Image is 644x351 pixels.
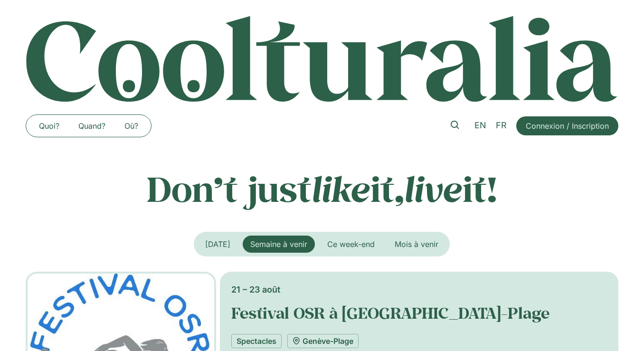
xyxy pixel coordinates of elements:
div: 21 – 23 août [231,283,607,296]
em: live [404,165,463,211]
em: like [312,165,370,211]
a: Quoi? [29,118,69,133]
span: Ce week-end [327,239,375,249]
span: Mois à venir [395,239,438,249]
span: Connexion / Inscription [526,120,609,132]
a: Festival OSR à [GEOGRAPHIC_DATA]-Plage [231,303,549,323]
span: Semaine à venir [250,239,307,249]
span: [DATE] [205,239,230,249]
a: Quand? [69,118,115,133]
span: EN [474,120,486,130]
a: Spectacles [231,334,282,348]
a: Où? [115,118,148,133]
a: Genève-Plage [287,334,359,348]
a: Connexion / Inscription [516,116,618,135]
p: Don’t just it, it! [26,168,618,209]
a: FR [491,119,511,133]
span: FR [496,120,507,130]
a: EN [470,119,491,133]
nav: Menu [29,118,148,133]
